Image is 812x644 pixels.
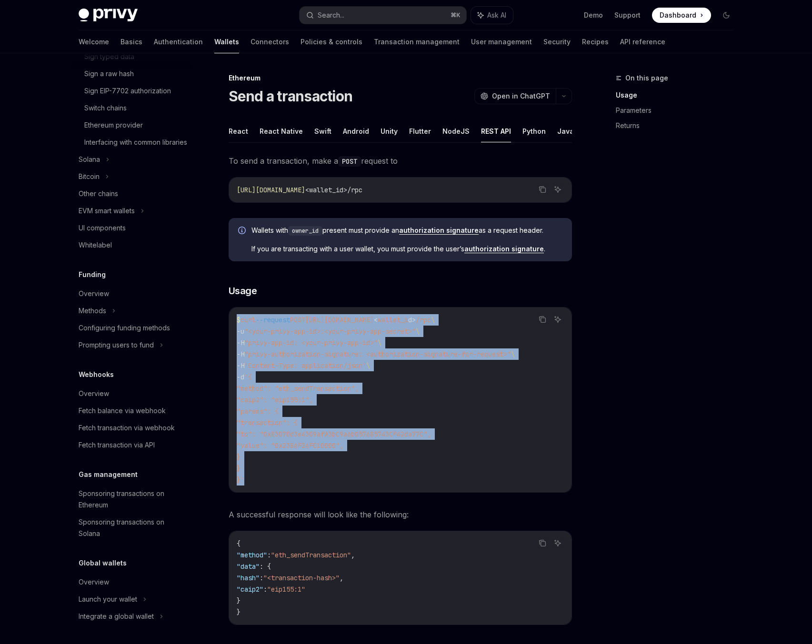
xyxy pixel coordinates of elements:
[237,327,244,336] span: -u
[582,30,609,53] a: Recipes
[214,30,239,53] a: Wallets
[237,407,279,416] span: "params": {
[301,30,362,53] a: Policies & controls
[522,120,546,142] button: Python
[71,574,193,591] a: Overview
[256,316,290,324] span: --request
[536,313,549,326] button: Copy the contents from the code block
[416,327,420,336] span: \
[237,585,263,594] span: "caip2"
[267,551,271,559] span: :
[79,422,175,434] div: Fetch transaction via webhook
[229,284,257,297] span: Usage
[244,338,378,347] span: "privy-app-id: <your-privy-app-id>"
[399,226,479,235] a: authorization signature
[338,156,361,167] code: POST
[71,402,193,419] a: Fetch balance via webhook
[71,82,193,99] a: Sign EIP-7702 authorization
[300,7,466,24] button: Search...⌘K
[652,8,711,23] a: Dashboard
[305,316,374,324] span: [URL][DOMAIN_NAME]
[241,316,256,324] span: curl
[71,134,193,151] a: Interfacing with common libraries
[79,171,100,182] div: Bitcoin
[79,405,166,416] div: Fetch balance via webhook
[660,10,696,20] span: Dashboard
[625,72,668,84] span: On this page
[263,585,267,594] span: :
[409,120,431,142] button: Flutter
[536,183,549,196] button: Copy the contents from the code block
[260,562,271,571] span: : {
[71,99,193,117] a: Switch chains
[79,288,109,299] div: Overview
[451,11,461,19] span: ⌘ K
[412,316,416,324] span: >
[374,30,460,53] a: Transaction management
[351,551,355,559] span: ,
[237,608,241,616] span: }
[260,574,263,582] span: :
[79,269,106,280] h5: Funding
[614,10,641,20] a: Support
[471,7,513,24] button: Ask AI
[71,117,193,134] a: Ethereum provider
[229,508,572,521] span: A successful response will look like the following:
[237,316,241,324] span: $
[244,373,252,381] span: '{
[71,65,193,82] a: Sign a raw hash
[79,388,109,399] div: Overview
[79,369,114,380] h5: Webhooks
[237,350,244,358] span: -H
[237,476,244,484] span: }'
[79,516,187,539] div: Sponsoring transactions on Solana
[431,316,435,324] span: \
[471,30,532,53] a: User management
[584,10,603,20] a: Demo
[251,244,562,254] span: If you are transacting with a user wallet, you must provide the user’s .
[237,464,241,473] span: }
[416,316,431,324] span: /rpc
[374,316,378,324] span: <
[120,30,142,53] a: Basics
[237,539,241,548] span: {
[71,185,193,202] a: Other chains
[71,485,193,514] a: Sponsoring transactions on Ethereum
[237,361,244,370] span: -H
[79,322,170,334] div: Configuring funding methods
[79,594,137,605] div: Launch your wallet
[79,205,135,217] div: EVM smart wallets
[229,73,572,83] div: Ethereum
[288,226,322,236] code: owner_id
[366,361,370,370] span: \
[84,68,134,79] div: Sign a raw hash
[290,316,305,324] span: POST
[71,419,193,436] a: Fetch transaction via webhook
[79,222,126,234] div: UI components
[551,313,564,326] button: Ask AI
[620,30,665,53] a: API reference
[378,316,408,324] span: wallet_i
[251,30,289,53] a: Connectors
[244,327,416,336] span: "<your-privy-app-id>:<your-privy-app-secret>"
[79,30,109,53] a: Welcome
[408,316,412,324] span: d
[442,120,470,142] button: NodeJS
[79,154,100,165] div: Solana
[229,88,353,105] h1: Send a transaction
[79,469,138,480] h5: Gas management
[237,396,313,404] span: "caip2": "eip155:1",
[616,118,742,133] a: Returns
[237,551,267,559] span: "method"
[474,88,556,104] button: Open in ChatGPT
[551,183,564,196] button: Ask AI
[237,384,359,393] span: "method": "eth_sendTransaction",
[237,430,431,438] span: "to": "0xE3070d3e4309afA3bC9a6b057685743CF42da77C",
[237,186,305,194] span: [URL][DOMAIN_NAME]
[237,338,244,347] span: -H
[378,338,381,347] span: \
[511,350,515,358] span: \
[71,319,193,337] a: Configuring funding methods
[492,91,550,101] span: Open in ChatGPT
[84,119,143,131] div: Ethereum provider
